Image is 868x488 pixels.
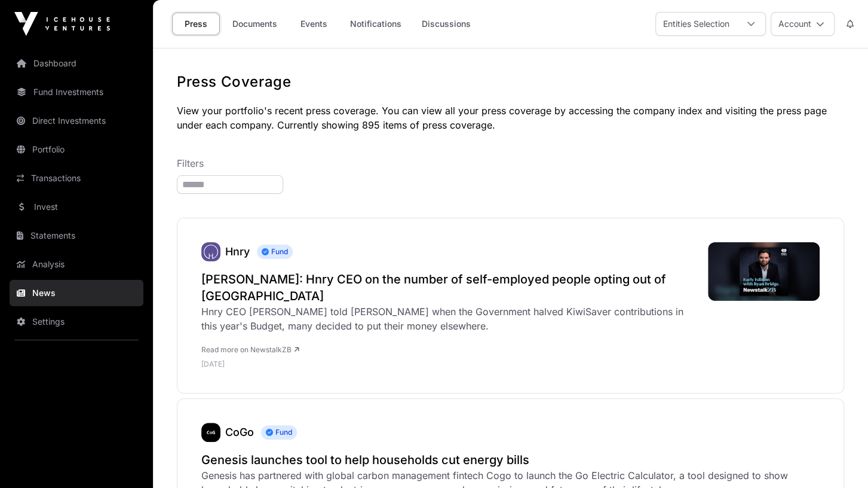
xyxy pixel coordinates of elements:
p: Filters [177,156,844,170]
a: Read more on NewstalkZB [201,345,299,354]
span: Fund [261,425,297,440]
img: image.jpg [708,242,820,301]
h1: Press Coverage [177,72,844,91]
img: cogo138.png [201,423,220,442]
a: Portfolio [10,136,143,163]
p: View your portfolio's recent press coverage. You can view all your press coverage by accessing th... [177,103,844,132]
p: [DATE] [201,359,696,369]
iframe: Chat Widget [808,431,868,488]
a: Settings [10,309,143,335]
a: News [10,280,143,306]
a: Discussions [414,13,479,35]
a: Events [290,13,338,35]
a: Transactions [10,165,143,191]
a: Press [172,13,220,35]
button: Account [771,12,835,36]
a: Dashboard [10,50,143,77]
a: Statements [10,222,143,249]
img: Hnry.svg [201,242,220,261]
a: CoGo [225,426,254,438]
a: Documents [225,13,285,35]
a: Fund Investments [10,79,143,105]
a: CoGo [201,423,220,442]
a: Analysis [10,251,143,277]
span: Fund [257,245,293,259]
a: Hnry [201,242,220,261]
div: Entities Selection [656,13,737,35]
a: Direct Investments [10,108,143,134]
a: Invest [10,194,143,220]
a: [PERSON_NAME]: Hnry CEO on the number of self-employed people opting out of [GEOGRAPHIC_DATA] [201,271,696,304]
div: Hnry CEO [PERSON_NAME] told [PERSON_NAME] when the Government halved KiwiSaver contributions in t... [201,304,696,333]
a: Hnry [225,245,250,258]
a: Notifications [342,13,409,35]
img: Icehouse Ventures Logo [14,12,110,36]
a: Genesis launches tool to help households cut energy bills [201,452,820,468]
